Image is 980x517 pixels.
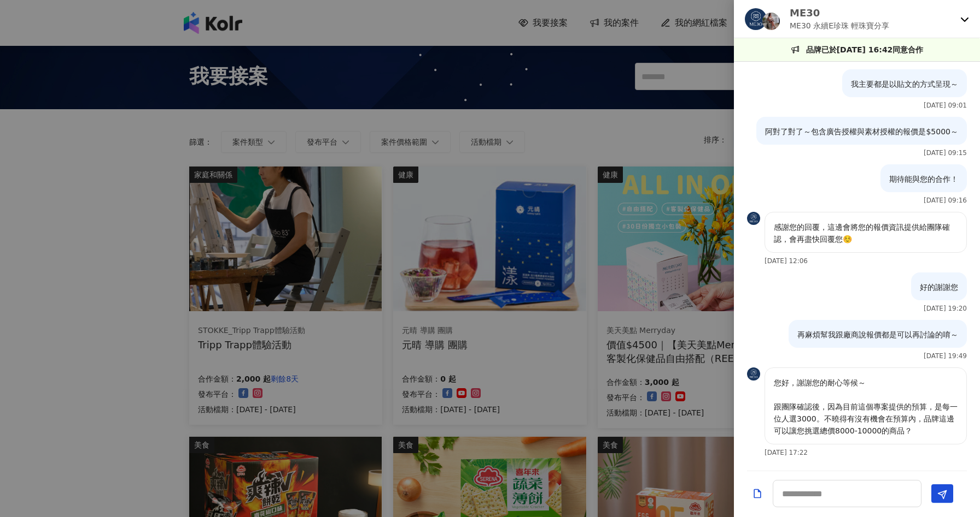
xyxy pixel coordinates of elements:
p: 好的謝謝您 [920,281,958,293]
p: [DATE] 09:15 [924,149,967,157]
p: [DATE] 17:22 [765,449,808,456]
button: Send [931,484,953,503]
p: 期待能與您的合作！ [889,173,958,185]
p: [DATE] 19:49 [924,352,967,360]
p: 我主要都是以貼文的方式呈現～ [851,78,958,90]
p: [DATE] 09:16 [924,197,967,204]
p: 阿對了對了～包含廣告授權與素材授權的報價是$5000～ [765,126,958,138]
p: 再麻煩幫我跟廠商說報價都是可以再討論的唷～ [797,329,958,341]
img: KOL Avatar [762,13,780,30]
p: [DATE] 12:06 [765,257,808,265]
p: ME30 [790,6,890,20]
button: Add a file [752,484,763,503]
p: [DATE] 19:20 [924,305,967,312]
p: ME30 永續E珍珠 輕珠寶分享 [790,20,890,32]
p: 您好，謝謝您的耐心等候～ 跟團隊確認後，因為目前這個專案提供的預算，是每一位人選3000。不曉得有沒有機會在預算內，品牌這邊可以讓您挑選總價8000-10000的商品？ [774,377,958,437]
p: 品牌已於[DATE] 16:42同意合作 [806,44,924,56]
img: KOL Avatar [747,367,760,381]
img: KOL Avatar [747,212,760,225]
p: [DATE] 09:01 [924,102,967,109]
img: KOL Avatar [745,8,767,30]
p: 感謝您的回覆，這邊會將您的報價資訊提供給團隊確認，會再盡快回覆您☺️ [774,221,958,245]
